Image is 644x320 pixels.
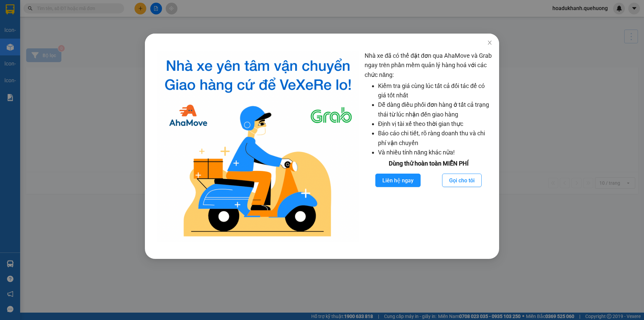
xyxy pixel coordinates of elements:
[487,40,492,45] span: close
[375,174,421,187] button: Liên hệ ngay
[480,34,499,52] button: Close
[157,51,359,242] img: logo
[365,51,492,242] div: Nhà xe đã có thể đặt đơn qua AhaMove và Grab ngay trên phần mềm quản lý hàng hoá với các chức năng:
[378,119,492,129] li: Định vị tài xế theo thời gian thực
[378,81,492,100] li: Kiểm tra giá cùng lúc tất cả đối tác để có giá tốt nhất
[378,148,492,157] li: Và nhiều tính năng khác nữa!
[382,176,414,185] span: Liên hệ ngay
[442,174,482,187] button: Gọi cho tôi
[378,100,492,119] li: Dễ dàng điều phối đơn hàng ở tất cả trạng thái từ lúc nhận đến giao hàng
[365,159,492,168] div: Dùng thử hoàn toàn MIỄN PHÍ
[378,129,492,148] li: Báo cáo chi tiết, rõ ràng doanh thu và chi phí vận chuyển
[449,176,475,185] span: Gọi cho tôi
